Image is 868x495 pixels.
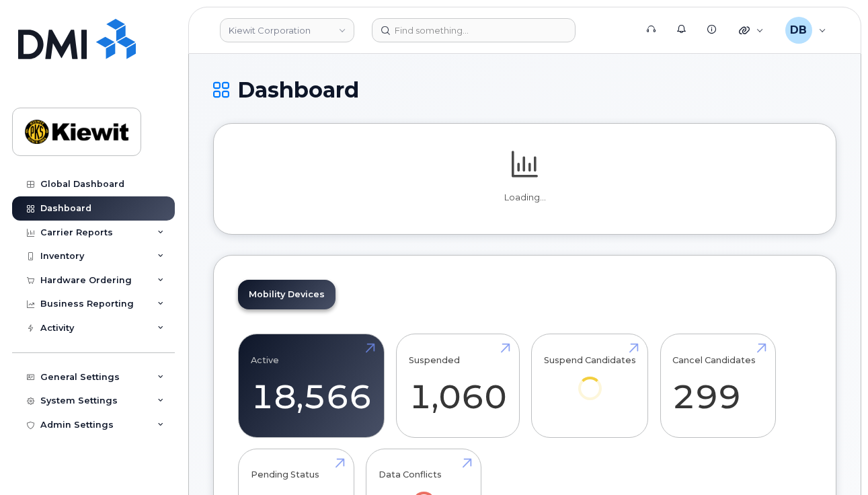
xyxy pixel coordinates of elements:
a: Active 18,566 [251,342,372,430]
a: Suspended 1,060 [409,342,507,430]
p: Loading... [238,192,812,204]
a: Suspend Candidates [544,342,636,419]
a: Cancel Candidates 299 [672,342,763,430]
a: Mobility Devices [238,280,336,309]
h1: Dashboard [213,78,836,102]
